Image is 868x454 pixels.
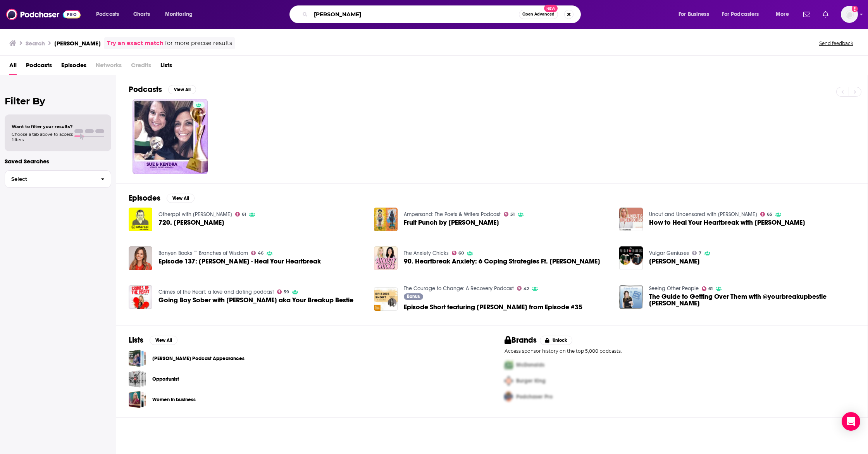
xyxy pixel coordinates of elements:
a: Uncut and Uncensored with Caroline Stanbury [649,211,757,218]
span: 61 [708,287,713,291]
a: Going Boy Sober with Kendra Allen aka Your Breakup Bestie [129,285,152,309]
a: 42 [517,286,529,291]
span: Bonus [407,294,420,299]
button: open menu [673,8,719,21]
img: 90. Heartbreak Anxiety: 6 Coping Strategies Ft. Kendra Allen [374,246,398,270]
img: First Pro Logo [501,357,516,373]
span: 65 [767,213,772,216]
span: Credits [131,59,151,75]
span: McDonalds [516,362,544,368]
a: Kendra Allen [649,258,700,265]
span: 60 [458,251,464,255]
a: Kendra Allen [619,246,643,270]
span: Networks [96,59,122,75]
button: open menu [770,8,799,21]
span: 42 [524,287,529,291]
a: Lists [160,59,172,75]
span: Fruit Punch by [PERSON_NAME] [404,219,499,226]
a: ListsView All [129,335,177,345]
span: 46 [258,251,263,255]
div: Search podcasts, credits, & more... [297,5,588,23]
span: Podchaser Pro [516,393,553,400]
span: for more precise results [165,39,232,48]
span: Logged in as sarahhallprinc [841,6,858,23]
a: 60 [452,251,464,255]
span: 90. Heartbreak Anxiety: 6 Coping Strategies Ft. [PERSON_NAME] [404,258,600,265]
span: For Podcasters [722,9,759,20]
h3: [PERSON_NAME] [54,40,101,47]
a: How to Heal Your Heartbreak with Kendra Allen [649,219,805,226]
a: Episode Short featuring Kendra Allen from Episode #35 [404,304,582,310]
a: Women in business [129,391,146,408]
svg: Add a profile image [852,6,858,12]
span: 59 [284,290,289,294]
span: Podcasts [96,9,119,20]
span: 51 [510,213,515,216]
span: Episode 137: [PERSON_NAME] - Heal Your Heartbreak [158,258,321,265]
a: The Anxiety Chicks [404,250,449,256]
span: Opportunist [129,370,146,388]
button: open menu [91,8,129,21]
h2: Lists [129,335,143,345]
a: [PERSON_NAME] Podcast Appearances [152,354,245,363]
span: [PERSON_NAME] [649,258,700,265]
img: Fruit Punch by Kendra Allen [374,208,398,231]
a: 46 [251,251,264,255]
a: Going Boy Sober with Kendra Allen aka Your Breakup Bestie [158,297,353,303]
button: open menu [717,8,770,21]
span: Podcasts [26,59,52,75]
a: Show notifications dropdown [800,8,813,21]
p: Access sponsor history on the top 5,000 podcasts. [505,348,855,354]
a: Vulgar Geniuses [649,250,689,256]
h2: Podcasts [129,85,162,94]
a: Episodes [61,59,86,75]
img: How to Heal Your Heartbreak with Kendra Allen [619,208,643,231]
img: User Profile [841,6,858,23]
a: Episode 137: Kendra Allen - Heal Your Heartbreak [158,258,321,265]
a: The Guide to Getting Over Them with @yourbreakupbestie Kendra Allen [649,293,855,307]
button: Send feedback [817,40,856,47]
span: The Guide to Getting Over Them with @yourbreakupbestie [PERSON_NAME] [649,293,855,307]
a: Ampersand: The Poets & Writers Podcast [404,211,501,218]
a: The Guide to Getting Over Them with @yourbreakupbestie Kendra Allen [619,285,643,309]
span: Burger King [516,378,546,384]
a: 720. Kendra Allen [158,219,224,226]
a: EpisodesView All [129,193,195,203]
span: Charts [133,9,150,20]
a: All [9,59,17,75]
button: Unlock [540,336,573,345]
span: New [544,5,558,12]
div: Open Intercom Messenger [842,412,860,431]
a: Seeing Other People [649,285,699,292]
a: Try an exact match [107,39,164,48]
span: Going Boy Sober with [PERSON_NAME] aka Your Breakup Bestie [158,297,353,303]
img: Second Pro Logo [501,373,516,389]
a: 90. Heartbreak Anxiety: 6 Coping Strategies Ft. Kendra Allen [404,258,600,265]
span: For Business [679,9,709,20]
span: Want to filter your results? [12,124,73,129]
input: Search podcasts, credits, & more... [311,8,519,21]
img: 720. Kendra Allen [129,208,152,231]
img: Episode 137: Kendra Allen - Heal Your Heartbreak [129,246,152,270]
button: Show profile menu [841,6,858,23]
a: The Courage to Change: A Recovery Podcast [404,285,514,292]
h2: Episodes [129,193,160,203]
button: View All [168,85,196,94]
span: How to Heal Your Heartbreak with [PERSON_NAME] [649,219,805,226]
img: Episode Short featuring Kendra Allen from Episode #35 [374,287,398,311]
a: Women in business [152,395,196,404]
span: 720. [PERSON_NAME] [158,219,224,226]
a: Show notifications dropdown [820,8,832,21]
img: Podchaser - Follow, Share and Rate Podcasts [6,7,81,22]
a: Allen C. Paul Podcast Appearances [129,350,146,367]
a: 59 [277,289,289,294]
